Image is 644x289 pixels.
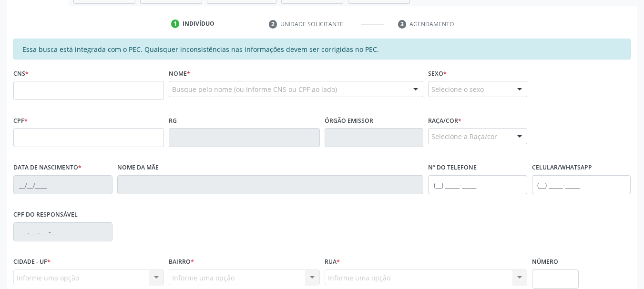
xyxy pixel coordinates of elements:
label: Raça/cor [428,113,461,128]
label: Nome da mãe [117,160,159,175]
input: ___.___.___-__ [13,222,112,241]
label: Celular/WhatsApp [532,160,592,175]
label: Data de nascimento [13,160,82,175]
label: RG [169,113,177,128]
label: Nome [169,66,190,81]
label: Número [532,255,558,269]
input: __/__/____ [13,175,112,194]
label: Bairro [169,255,194,269]
div: 1 [171,20,180,28]
span: Busque pelo nome (ou informe CNS ou CPF ao lado) [172,84,337,94]
label: Nº do Telefone [428,160,477,175]
span: Selecione o sexo [431,84,484,94]
label: Órgão emissor [325,113,373,128]
label: Sexo [428,66,447,81]
div: Indivíduo [183,20,215,28]
input: (__) _____-_____ [428,175,527,194]
label: Rua [325,255,340,269]
div: Essa busca está integrada com o PEC. Quaisquer inconsistências nas informações devem ser corrigid... [13,39,631,60]
label: CPF [13,113,28,128]
input: (__) _____-_____ [532,175,631,194]
label: CPF do responsável [13,208,78,222]
span: Selecione a Raça/cor [431,131,497,141]
label: CNS [13,66,29,81]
